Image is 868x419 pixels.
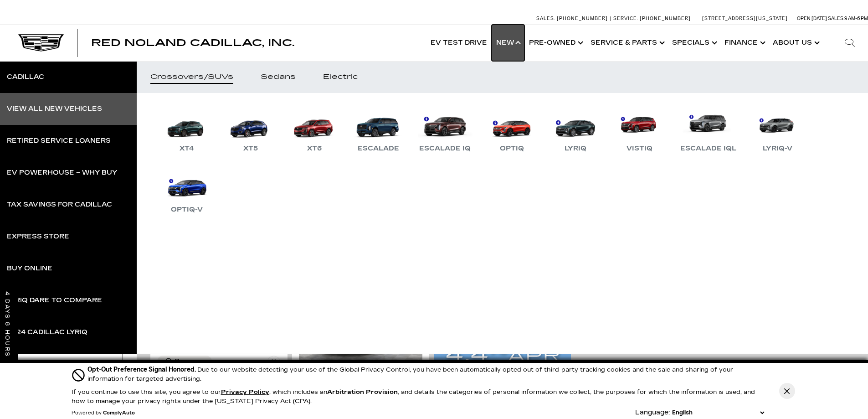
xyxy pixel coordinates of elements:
[174,357,205,366] div: Compare
[7,297,102,304] div: LYRIQ Dare to Compare
[7,106,102,112] div: View All New Vehicles
[103,410,135,416] a: ComplyAuto
[610,16,693,21] a: Service: [PHONE_NUMBER]
[492,25,524,61] a: New
[166,204,207,215] div: OPTIQ-V
[87,365,766,383] div: Due to our website detecting your use of the Global Privacy Control, you have been automatically ...
[622,143,657,154] div: VISTIQ
[536,16,555,21] span: Sales:
[91,37,294,48] span: Red Noland Cadillac, Inc.
[91,38,294,47] a: Red Noland Cadillac, Inc.
[309,61,371,93] a: Electric
[560,143,591,154] div: LYRIQ
[221,388,269,396] a: Privacy Policy
[7,329,87,336] div: 2024 Cadillac LYRIQ
[7,202,112,208] div: Tax Savings for Cadillac
[668,25,720,61] a: Specials
[426,25,492,61] a: EV Test Drive
[72,388,755,405] p: If you continue to use this site, you agree to our , which includes an , and details the categori...
[18,34,64,52] img: Cadillac Dark Logo with Cadillac White Text
[640,16,691,21] span: [PHONE_NUMBER]
[415,107,475,154] a: Escalade IQ
[670,408,766,417] select: Language Select
[303,143,326,154] div: XT6
[159,107,214,154] a: XT4
[548,107,603,154] a: LYRIQ
[7,74,44,80] div: Cadillac
[223,107,278,154] a: XT5
[7,233,69,240] div: Express Store
[797,16,827,21] span: Open [DATE]
[484,107,539,154] a: OPTIQ
[72,410,135,416] div: Powered by
[46,359,91,369] div: Features
[635,409,670,416] div: Language:
[557,16,608,21] span: [PHONE_NUMBER]
[495,143,529,154] div: OPTIQ
[612,107,667,154] a: VISTIQ
[720,25,768,61] a: Finance
[7,138,111,144] div: Retired Service Loaners
[87,366,197,373] span: Opt-Out Preference Signal Honored .
[586,25,668,61] a: Service & Parts
[415,143,475,154] div: Escalade IQ
[768,25,822,61] a: About Us
[150,74,233,80] div: Crossovers/SUVs
[7,170,117,176] div: EV Powerhouse – Why Buy
[779,383,795,399] button: Close Button
[828,16,844,21] span: Sales:
[702,16,788,21] a: [STREET_ADDRESS][US_STATE]
[750,107,805,154] a: LYRIQ-V
[239,143,262,154] div: XT5
[844,16,868,21] span: 9 AM-6 PM
[7,265,52,272] div: Buy Online
[267,356,281,373] button: Save Vehicle
[137,61,247,93] a: Crossovers/SUVs
[323,74,358,80] div: Electric
[247,61,309,93] a: Sedans
[758,143,797,154] div: LYRIQ-V
[524,25,586,61] a: Pre-Owned
[613,16,638,21] span: Service:
[676,143,741,154] div: Escalade IQL
[327,388,398,396] strong: Arbitration Provision
[536,16,610,21] a: Sales: [PHONE_NUMBER]
[261,74,296,80] div: Sedans
[159,168,214,215] a: OPTIQ-V
[287,107,342,154] a: XT6
[157,356,212,367] button: Compare Vehicle
[175,143,199,154] div: XT4
[353,143,404,154] div: Escalade
[676,107,741,154] a: Escalade IQL
[351,107,406,154] a: Escalade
